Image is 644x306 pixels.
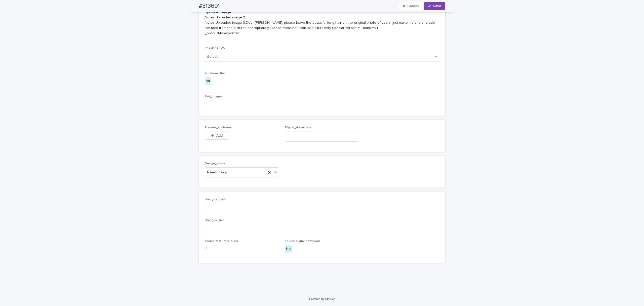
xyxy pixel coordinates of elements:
span: Preview_customer [205,126,232,129]
h2: #313691 [199,3,220,10]
span: Cancel [407,4,419,8]
span: source-fast-track-order [205,240,238,243]
span: Photo not OK [205,46,225,49]
p: - [205,101,439,106]
p: - [205,224,439,230]
div: Select... [207,54,220,59]
button: Save [424,2,445,10]
button: Cancel [399,2,423,10]
span: source-digital-download [285,240,320,243]
p: - [205,203,439,209]
span: Digital_downloads [285,126,312,129]
span: Save [433,4,441,8]
span: Pet_Images [205,95,222,98]
span: Design_status [205,162,226,165]
div: no [205,77,211,85]
span: Additional Pet [205,72,225,75]
span: Add [216,134,223,137]
a: Powered By Stacker [309,297,335,300]
span: Needs fixing [207,170,227,175]
span: changes_photo [205,198,227,201]
span: changes_size [205,219,225,222]
div: No [285,245,292,253]
button: Add [205,132,229,140]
